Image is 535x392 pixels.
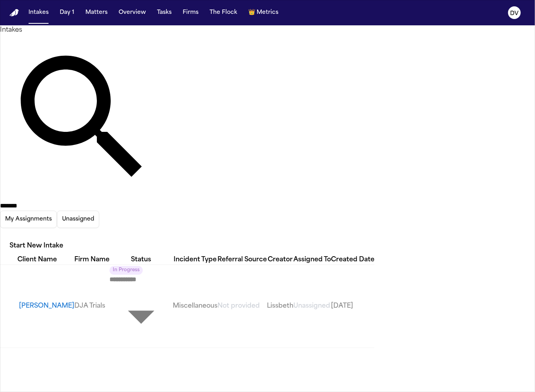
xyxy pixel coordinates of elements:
[57,6,78,20] button: Day 1
[9,9,19,17] img: Finch Logo
[267,255,293,265] div: Creator
[206,6,240,20] button: The Flock
[293,301,331,311] a: View details for Barbara Harrison
[217,255,267,265] div: Referral Source
[9,9,19,17] a: Home
[331,301,374,311] a: View details for Barbara Harrison
[115,6,149,20] button: Overview
[293,303,330,309] span: Unassigned
[82,6,111,20] button: Matters
[217,301,267,311] a: View details for Barbara Harrison
[74,255,110,265] div: Firm Name
[217,303,260,309] span: Not provided
[74,301,110,311] a: View details for Barbara Harrison
[110,266,143,275] span: In Progress
[110,255,173,265] div: Status
[110,265,173,348] div: Update intake status
[57,211,99,228] button: Unassigned
[331,255,374,265] div: Created Date
[173,301,217,311] a: View details for Barbara Harrison
[19,301,74,311] button: View details for Barbara Harrison
[293,255,331,265] div: Assigned To
[180,6,202,20] button: Firms
[173,255,217,265] div: Incident Type
[25,6,52,20] button: Intakes
[154,6,175,20] button: Tasks
[245,6,282,20] button: crownMetrics
[267,301,293,311] a: View details for Barbara Harrison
